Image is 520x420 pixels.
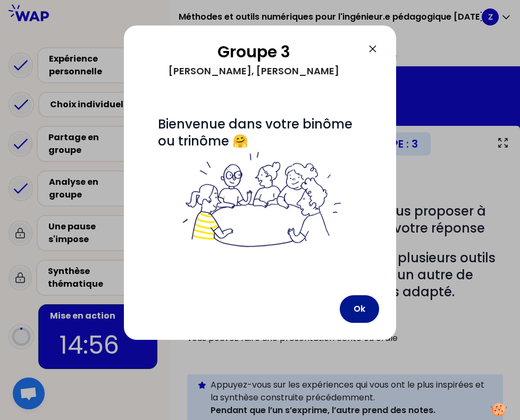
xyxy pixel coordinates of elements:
h2: Groupe 3 [141,42,366,62]
span: Bienvenue dans votre binôme ou trinôme 🤗 [158,115,362,251]
img: filesOfInstructions%2Fbienvenue%20dans%20votre%20groupe%20-%20petit.png [177,150,343,251]
div: [PERSON_NAME], [PERSON_NAME] [141,62,366,81]
button: Ok [340,295,379,323]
